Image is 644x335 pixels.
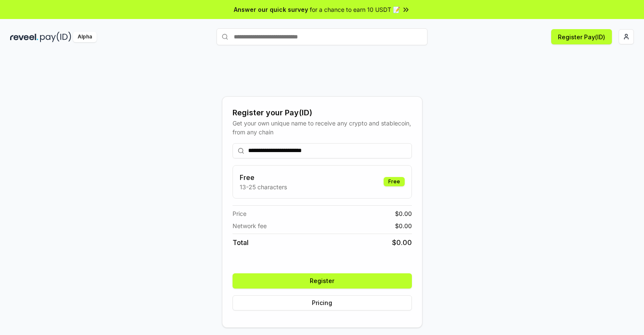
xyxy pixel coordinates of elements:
[310,5,400,14] span: for a chance to earn 10 USDT 📝
[395,209,412,218] span: $ 0.00
[551,29,612,44] button: Register Pay(ID)
[233,209,246,218] span: Price
[384,177,405,186] div: Free
[233,221,267,230] span: Network fee
[392,237,412,248] span: $ 0.00
[233,119,412,136] div: Get your own unique name to receive any crypto and stablecoin, from any chain
[234,5,308,14] span: Answer our quick survey
[240,182,287,191] p: 13-25 characters
[240,172,287,182] h3: Free
[40,32,71,42] img: pay_id
[233,237,249,248] span: Total
[73,32,97,42] div: Alpha
[10,32,38,42] img: reveel_dark
[233,295,412,310] button: Pricing
[395,221,412,230] span: $ 0.00
[233,107,412,119] div: Register your Pay(ID)
[233,273,412,289] button: Register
